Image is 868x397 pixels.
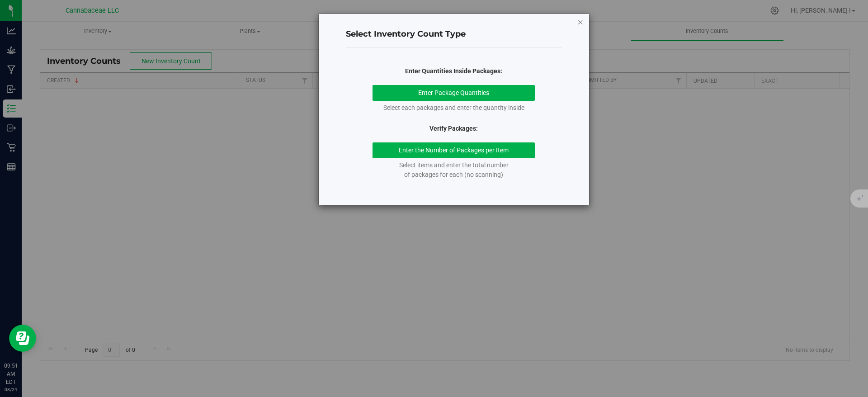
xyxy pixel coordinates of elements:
span: Verify Packages: [429,125,478,132]
button: Enter the Number of Packages per Item [373,142,535,158]
span: Select each packages and enter the quantity inside [383,104,524,111]
button: Enter Package Quantities [373,85,535,101]
iframe: Resource center [9,325,36,352]
span: Enter Quantities Inside Packages: [405,67,502,75]
h4: Select Inventory Count Type [346,28,562,40]
span: Select items and enter the total number of packages for each (no scanning) [399,161,509,178]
